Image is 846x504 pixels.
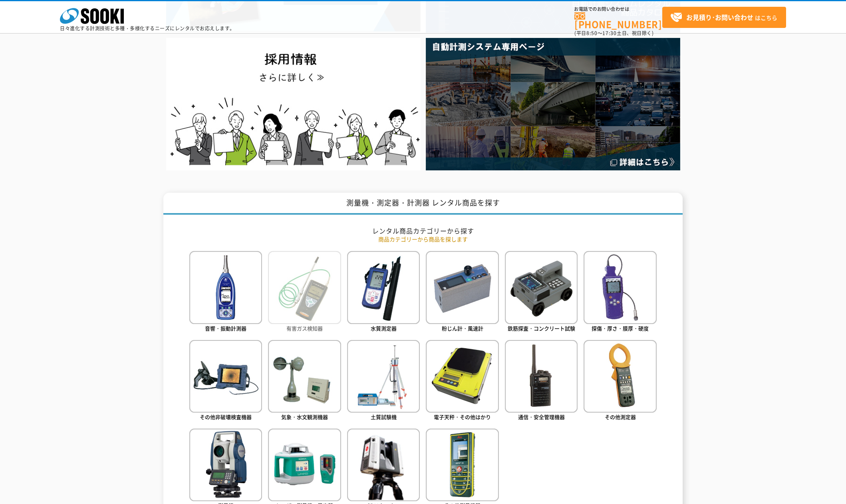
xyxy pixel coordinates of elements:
h2: レンタル商品カテゴリーから探す [189,227,657,235]
h1: 測量機・測定器・計測器 レンタル商品を探す [163,193,683,215]
img: その他測量機器 [426,429,498,501]
img: レーザー測量機・墨出器 [268,429,341,501]
span: 気象・水文観測機器 [281,413,328,421]
a: 気象・水文観測機器 [268,340,341,423]
a: その他非破壊検査機器 [189,340,262,423]
img: 有害ガス検知器 [268,251,341,324]
span: その他測定器 [605,413,636,421]
a: 水質測定器 [347,251,420,334]
span: 通信・安全管理機器 [518,413,565,421]
img: 粉じん計・風速計 [426,251,498,324]
a: 粉じん計・風速計 [426,251,498,334]
span: 17:30 [602,30,617,37]
img: SOOKI recruit [166,38,421,170]
span: 探傷・厚さ・膜厚・硬度 [592,324,649,332]
img: その他非破壊検査機器 [189,340,262,413]
a: [PHONE_NUMBER] [574,12,662,29]
span: 粉じん計・風速計 [442,324,483,332]
img: 電子天秤・その他はかり [426,340,498,413]
img: 鉄筋探査・コンクリート試験 [505,251,578,324]
img: 気象・水文観測機器 [268,340,341,413]
span: 有害ガス検知器 [286,324,323,332]
a: 音響・振動計測器 [189,251,262,334]
p: 日々進化する計測技術と多種・多様化するニーズにレンタルでお応えします。 [60,26,235,31]
img: 測量機 [189,429,262,501]
a: 探傷・厚さ・膜厚・硬度 [584,251,656,334]
a: 鉄筋探査・コンクリート試験 [505,251,578,334]
span: お電話でのお問い合わせは [574,7,662,12]
a: 通信・安全管理機器 [505,340,578,423]
img: 探傷・厚さ・膜厚・硬度 [584,251,656,324]
span: 土質試験機 [371,413,397,421]
a: その他測定器 [584,340,656,423]
span: その他非破壊検査機器 [200,413,252,421]
img: 3Dスキャナー [347,429,420,501]
span: 音響・振動計測器 [205,324,246,332]
img: 水質測定器 [347,251,420,324]
span: はこちら [670,12,777,24]
a: 電子天秤・その他はかり [426,340,498,423]
img: 土質試験機 [347,340,420,413]
a: 土質試験機 [347,340,420,423]
img: その他測定器 [584,340,656,413]
span: 鉄筋探査・コンクリート試験 [508,324,575,332]
span: 8:50 [586,30,598,37]
a: 有害ガス検知器 [268,251,341,334]
img: 通信・安全管理機器 [505,340,578,413]
span: 水質測定器 [371,324,397,332]
img: 音響・振動計測器 [189,251,262,324]
img: 自動計測システム専用ページ [426,38,680,170]
p: 商品カテゴリーから商品を探します [189,235,657,243]
span: 電子天秤・その他はかり [434,413,491,421]
a: お見積り･お問い合わせはこちら [662,7,786,28]
strong: お見積り･お問い合わせ [686,12,753,22]
span: (平日 ～ 土日、祝日除く) [574,30,653,37]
